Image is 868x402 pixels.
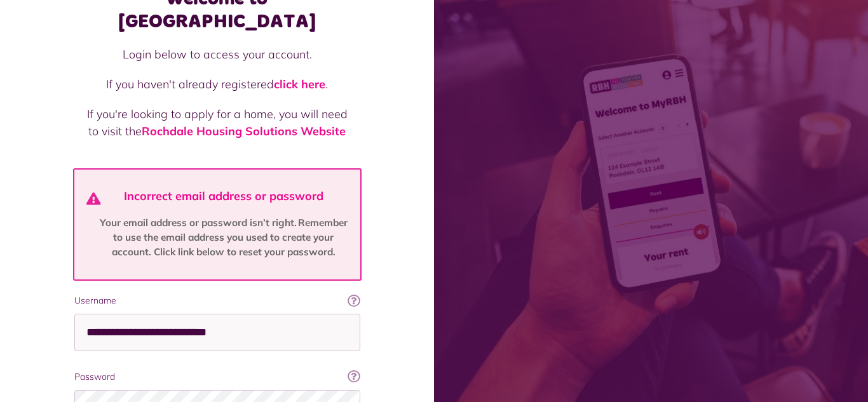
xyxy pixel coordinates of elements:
label: Password [74,370,360,384]
p: If you haven't already registered . [87,76,348,93]
a: click here [274,77,325,91]
label: Username [74,294,360,307]
p: Login below to access your account. [87,46,348,63]
p: If you're looking to apply for a home, you will need to visit the [87,105,348,140]
a: Rochdale Housing Solutions Website [142,124,346,138]
h4: Incorrect email address or password [94,189,353,203]
p: Your email address or password isn’t right. Remember to use the email address you used to create ... [94,216,353,260]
